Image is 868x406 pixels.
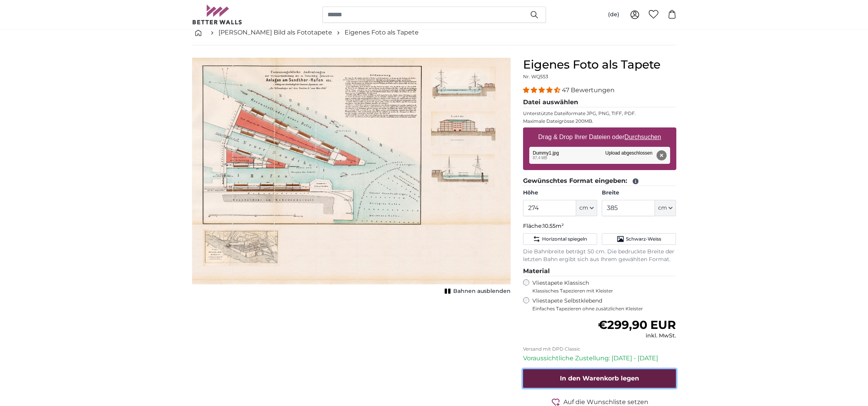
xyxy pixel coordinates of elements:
a: [PERSON_NAME] Bild als Fototapete [218,28,332,37]
span: Schwarz-Weiss [626,236,661,242]
p: Maximale Dateigrösse 200MB. [523,118,676,124]
p: Voraussichtliche Zustellung: [DATE] - [DATE] [523,354,676,363]
label: Höhe [523,189,597,197]
span: Einfaches Tapezieren ohne zusätzlichen Kleister [532,306,676,312]
img: Betterwalls [192,5,243,24]
p: Fläche: [523,222,676,230]
span: Horizontal spiegeln [542,236,587,242]
p: Versand mit DPD Classic [523,346,676,352]
span: 10.55m² [543,222,564,229]
div: inkl. MwSt. [598,332,676,340]
span: 47 Bewertungen [562,86,615,94]
p: Die Bahnbreite beträgt 50 cm. Die bedruckte Breite der letzten Bahn ergibt sich aus Ihrem gewählt... [523,248,676,263]
a: Eigenes Foto als Tapete [345,28,419,37]
button: Bahnen ausblenden [442,286,511,297]
label: Breite [602,189,676,197]
span: €299,90 EUR [598,318,676,332]
nav: breadcrumbs [192,20,676,45]
button: Schwarz-Weiss [602,233,676,245]
span: cm [579,204,588,212]
button: In den Warenkorb legen [523,369,676,388]
button: (de) [602,8,625,22]
u: Durchsuchen [624,134,661,140]
span: Nr. WQ553 [523,74,548,79]
span: 4.38 stars [523,86,562,94]
legend: Gewünschtes Format eingeben: [523,176,676,186]
label: Vliestapete Selbstklebend [532,297,676,312]
span: Bahnen ausblenden [453,287,511,295]
p: Unterstützte Dateiformate JPG, PNG, TIFF, PDF. [523,110,676,117]
button: cm [576,200,597,216]
label: Drag & Drop Ihrer Dateien oder [535,129,664,145]
div: 1 of 1 [192,58,511,297]
button: cm [655,200,676,216]
button: Horizontal spiegeln [523,233,597,245]
span: cm [658,204,667,212]
h1: Eigenes Foto als Tapete [523,58,676,72]
span: Klassisches Tapezieren mit Kleister [532,288,670,294]
span: In den Warenkorb legen [560,375,639,382]
legend: Datei auswählen [523,98,676,107]
label: Vliestapete Klassisch [532,279,670,294]
legend: Material [523,267,676,276]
